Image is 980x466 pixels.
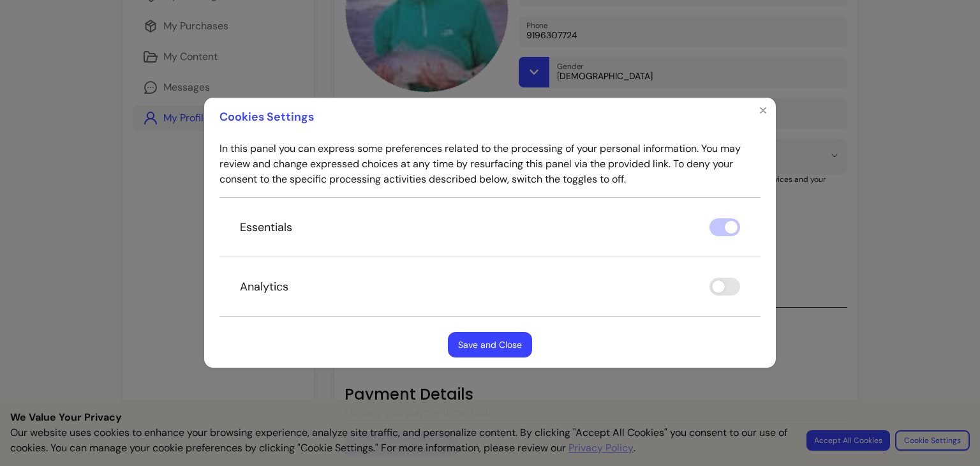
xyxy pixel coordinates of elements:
[240,278,288,296] p: Analytics
[448,332,532,357] button: Save and Close
[753,100,773,121] button: Close
[204,98,776,136] header: Cookies Settings
[240,218,292,236] p: Essentials
[219,141,761,187] p: In this panel you can express some preferences related to the processing of your personal informa...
